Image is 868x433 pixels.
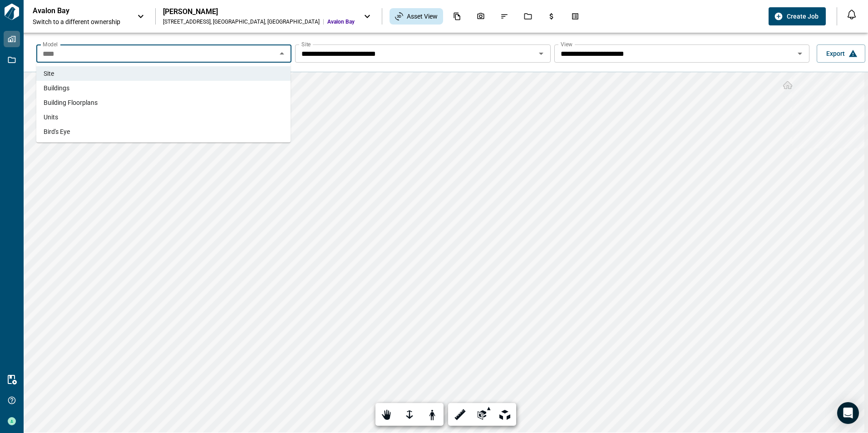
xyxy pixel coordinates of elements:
[769,7,826,25] button: Create Job
[844,7,859,22] button: Open notification feed
[44,84,69,93] span: Buildings
[301,40,311,48] label: Site
[43,40,58,48] label: Model
[837,402,859,424] div: Open Intercom Messenger
[448,9,467,24] div: Documents
[33,17,128,26] span: Switch to a different ownership
[817,44,865,63] button: Export
[327,18,355,25] span: Avalon Bay
[826,49,845,58] span: Export
[44,98,98,107] span: Building Floorplans
[44,69,54,78] span: Site
[44,127,70,136] span: Bird's Eye
[561,40,572,48] label: View
[276,47,288,60] button: Close
[390,8,443,25] div: Asset View
[566,9,585,24] div: Takeoff Center
[787,12,819,21] span: Create Job
[518,9,538,24] div: Jobs
[794,47,806,60] button: Open
[471,9,490,24] div: Photos
[163,18,320,25] div: [STREET_ADDRESS] , [GEOGRAPHIC_DATA] , [GEOGRAPHIC_DATA]
[495,9,514,24] div: Issues & Info
[542,9,561,24] div: Budgets
[163,7,355,16] div: [PERSON_NAME]
[535,47,547,60] button: Open
[407,12,438,21] span: Asset View
[44,113,58,122] span: Units
[33,6,114,15] p: Avalon Bay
